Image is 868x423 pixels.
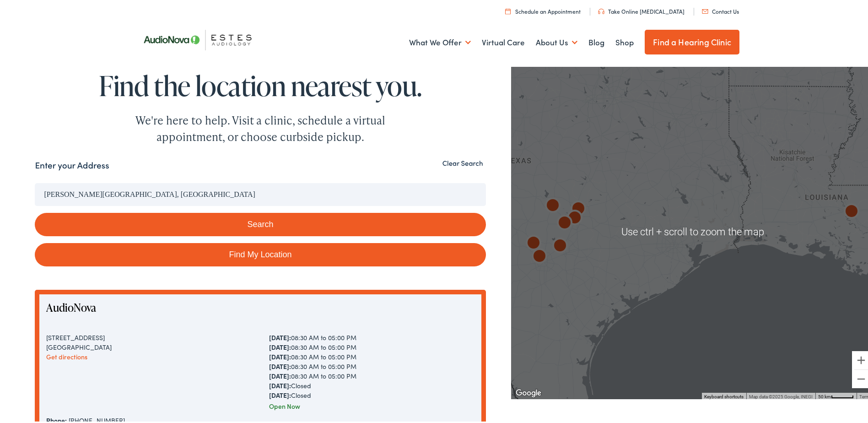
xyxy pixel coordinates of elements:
div: AudioNova [523,231,545,253]
strong: [DATE]: [269,379,291,388]
a: Blog [588,24,604,58]
strong: Phone: [46,414,67,423]
span: 50 km [818,392,831,397]
img: utility icon [702,7,708,12]
img: utility icon [598,7,604,12]
a: [PHONE_NUMBER] [69,414,125,423]
div: AudioNova [549,234,571,256]
a: Find My Location [35,241,485,265]
button: Clear Search [440,157,486,166]
span: Map data ©2025 Google, INEGI [749,392,813,397]
a: Get directions [46,350,87,359]
button: Keyboard shortcuts [704,392,744,398]
label: Enter your Address [35,157,109,170]
input: Enter your address or zip code [35,181,485,204]
strong: [DATE]: [269,389,291,398]
a: Virtual Care [482,24,525,58]
div: Open Now [269,400,474,409]
div: AudioNova [528,244,550,266]
a: Find a Hearing Clinic [645,28,739,53]
strong: [DATE]: [269,341,291,350]
a: AudioNova [46,298,96,313]
div: AudioNova [564,206,586,228]
h1: Find the location nearest you. [35,69,485,99]
div: AudioNova [841,200,863,222]
a: Contact Us [702,5,739,13]
img: utility icon [505,6,511,12]
div: 08:30 AM to 05:00 PM 08:30 AM to 05:00 PM 08:30 AM to 05:00 PM 08:30 AM to 05:00 PM 08:30 AM to 0... [269,331,474,398]
div: We're here to help. Visit a clinic, schedule a virtual appointment, or choose curbside pickup. [114,110,407,143]
a: Open this area in Google Maps (opens a new window) [513,385,544,397]
div: AudioNova [542,194,564,216]
strong: [DATE]: [269,360,291,369]
a: Take Online [MEDICAL_DATA] [598,5,685,13]
strong: [DATE]: [269,350,291,359]
a: About Us [536,24,577,58]
a: Shop [615,24,634,58]
div: AudioNova [554,211,576,233]
div: [STREET_ADDRESS] [46,331,252,341]
img: Google [513,385,544,397]
div: AudioNova [567,197,589,219]
a: Schedule an Appointment [505,5,581,13]
button: Search [35,211,485,234]
strong: [DATE]: [269,331,291,340]
button: Map Scale: 50 km per 46 pixels [815,391,857,397]
a: What We Offer [409,24,471,58]
strong: [DATE]: [269,369,291,379]
div: [GEOGRAPHIC_DATA] [46,341,252,350]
